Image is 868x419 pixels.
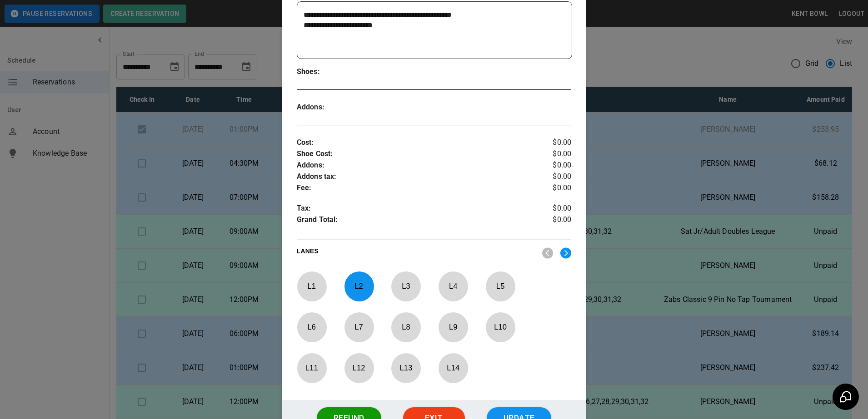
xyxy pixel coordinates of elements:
[526,160,572,171] p: $0.00
[297,137,526,148] p: Cost :
[297,66,365,78] p: Shoes :
[391,276,421,297] p: L 3
[297,214,526,228] p: Grand Total :
[542,247,553,259] img: nav_left.svg
[485,276,515,297] p: L 5
[526,148,572,160] p: $0.00
[526,171,572,182] p: $0.00
[297,316,327,338] p: L 6
[344,276,374,297] p: L 2
[297,171,526,182] p: Addons tax :
[297,357,327,379] p: L 11
[344,357,374,379] p: L 12
[560,247,571,259] img: right.svg
[297,182,526,194] p: Fee :
[297,203,526,214] p: Tax :
[526,137,572,148] p: $0.00
[526,203,572,214] p: $0.00
[344,316,374,338] p: L 7
[526,214,572,228] p: $0.00
[297,276,327,297] p: L 1
[438,316,468,338] p: L 9
[297,148,526,160] p: Shoe Cost :
[485,316,515,338] p: L 10
[391,316,421,338] p: L 8
[391,357,421,379] p: L 13
[526,182,572,194] p: $0.00
[438,357,468,379] p: L 14
[297,102,365,113] p: Addons :
[297,246,535,259] p: LANES
[438,276,468,297] p: L 4
[297,160,526,171] p: Addons :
